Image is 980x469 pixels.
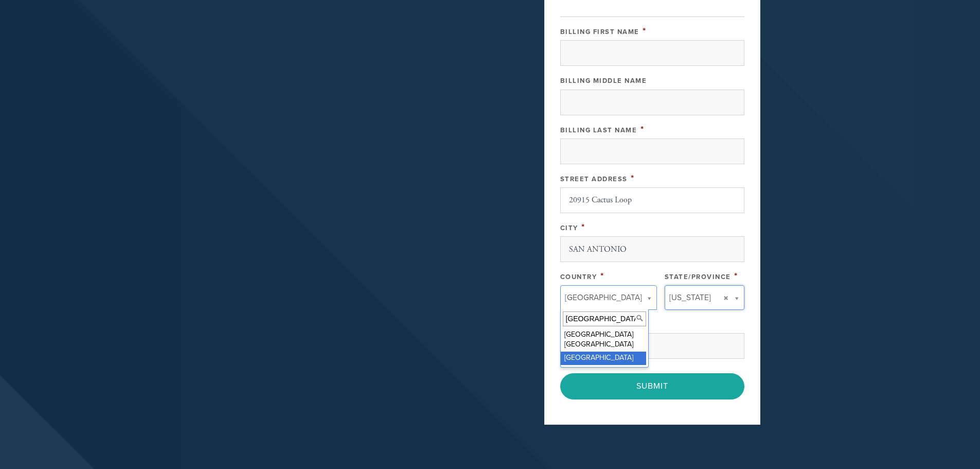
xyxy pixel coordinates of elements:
[560,285,657,310] a: [GEOGRAPHIC_DATA]
[643,25,647,37] span: This field is required.
[561,328,646,352] div: [GEOGRAPHIC_DATA] [GEOGRAPHIC_DATA]
[561,352,646,365] div: [GEOGRAPHIC_DATA]
[581,221,585,233] span: This field is required.
[560,175,628,183] label: Street Address
[565,291,642,304] span: [GEOGRAPHIC_DATA]
[669,291,711,304] span: [US_STATE]
[560,126,637,134] label: Billing Last Name
[560,28,639,36] label: Billing First Name
[600,270,604,282] span: This field is required.
[560,273,597,281] label: Country
[560,77,647,85] label: Billing Middle Name
[734,270,738,282] span: This field is required.
[665,285,744,310] a: [US_STATE]
[631,172,635,184] span: This field is required.
[665,273,731,281] label: State/Province
[640,124,645,135] span: This field is required.
[560,373,744,399] input: Submit
[560,224,578,232] label: City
